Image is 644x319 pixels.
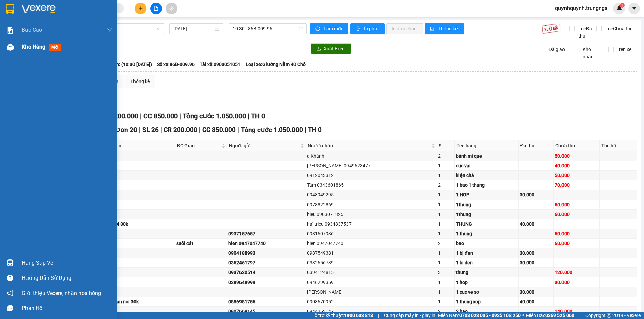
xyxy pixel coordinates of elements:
[455,140,519,151] th: Tên hàng
[600,140,637,151] th: Thu hộ
[307,269,436,276] div: 0394124815
[438,278,454,286] div: 1
[438,162,454,169] div: 1
[520,259,552,266] div: 30.000
[307,298,436,305] div: 0908670952
[142,126,159,134] span: SL 26
[150,3,162,14] button: file-add
[307,181,436,189] div: Tâm 0343601865
[519,140,554,151] th: Đã thu
[6,4,14,14] img: logo-vxr
[307,259,436,266] div: 0332656739
[520,220,552,228] div: 40.000
[160,126,162,134] span: |
[7,44,14,51] img: warehouse-icon
[22,303,112,313] div: Phản hồi
[310,23,348,34] button: syncLàm mới
[555,308,598,315] div: 140.000
[438,312,521,319] span: Miền Nam
[228,230,305,237] div: 0937157657
[456,191,517,198] div: 1 HOP
[107,27,112,33] span: down
[456,181,517,189] div: 1 bao 1 thung
[251,112,265,120] span: TH 0
[105,298,174,305] div: giao tan noi 30k
[237,126,239,134] span: |
[459,313,521,318] strong: 0708 023 035 - 0935 103 250
[438,230,454,237] div: 1
[307,152,436,160] div: a Khánh
[233,24,303,34] span: 10:30 - 86B-009.96
[135,3,146,14] button: plus
[438,240,454,247] div: 2
[438,298,454,305] div: 1
[116,126,137,134] span: Đơn 20
[364,25,379,32] span: In phơi
[200,61,240,68] span: Tài xế: 0903051051
[526,312,574,319] span: Miền Bắc
[555,162,598,169] div: 40.000
[456,249,517,257] div: 1 bị đen
[228,308,305,315] div: 0907669145
[228,269,305,276] div: 0937630514
[241,126,303,134] span: Tổng cước 1.050.000
[311,43,351,54] button: downloadXuất Excel
[555,240,598,247] div: 60.000
[324,25,343,32] span: Làm mới
[620,3,625,8] sup: 1
[438,288,454,296] div: 1
[307,288,436,296] div: [PERSON_NAME]
[438,25,459,32] span: Thống kê
[344,313,373,318] strong: 1900 633 818
[104,112,138,120] span: CR 200.000
[386,23,423,34] button: In đơn chọn
[305,126,306,134] span: |
[307,230,436,237] div: 0981607936
[228,240,305,247] div: hien 0947047740
[628,3,640,14] button: caret-down
[316,46,321,52] span: download
[520,249,552,257] div: 30.000
[456,269,517,276] div: thung
[154,6,158,11] span: file-add
[438,172,454,179] div: 1
[430,26,436,32] span: bar-chart
[307,162,436,169] div: [PERSON_NAME] 0949623477
[307,201,436,208] div: 0978822869
[143,112,178,120] span: CC 850.000
[438,220,454,228] div: 1
[307,172,436,179] div: 0912043312
[350,23,385,34] button: printerIn phơi
[177,142,220,149] span: ĐC Giao
[438,201,454,208] div: 1
[555,172,598,179] div: 50.000
[307,278,436,286] div: 0946299359
[166,3,177,14] button: aim
[546,46,568,53] span: Đã giao
[438,249,454,257] div: 1
[545,313,574,318] strong: 0369 525 060
[456,288,517,296] div: 1 cuc ve so
[308,126,322,134] span: TH 0
[228,298,305,305] div: 0886981755
[456,308,517,315] div: 2 bao
[315,26,321,32] span: sync
[356,26,361,32] span: printer
[22,44,45,50] span: Kho hàng
[456,162,517,169] div: cuc vai
[580,46,603,60] span: Kho nhận
[179,112,181,120] span: |
[456,211,517,218] div: 1thung
[104,140,175,151] th: Ghi chú
[522,314,524,317] span: ⚪️
[311,312,373,319] span: Hỗ trợ kỹ thuật:
[7,259,14,266] img: warehouse-icon
[378,312,379,319] span: |
[22,273,112,283] div: Hướng dẫn sử dụng
[555,181,598,189] div: 70.000
[438,308,454,315] div: 2
[456,259,517,266] div: 1 bi den
[307,249,436,257] div: 0987549381
[603,25,634,32] span: Lọc Chưa thu
[576,25,596,40] span: Lọc Đã thu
